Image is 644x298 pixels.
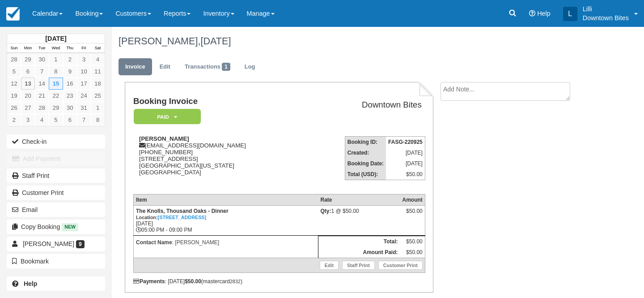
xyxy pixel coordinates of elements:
[136,239,172,246] strong: Contact Name
[119,36,588,47] h1: [PERSON_NAME],
[7,114,21,126] a: 2
[77,78,91,90] a: 17
[7,151,105,166] button: Add Payment
[400,247,425,258] td: $50.00
[583,13,629,22] p: Downtown Bites
[136,238,316,247] p: : [PERSON_NAME]
[77,53,91,65] a: 3
[386,147,425,158] td: [DATE]
[7,78,21,90] a: 12
[378,261,423,270] a: Customer Print
[23,240,74,247] span: [PERSON_NAME]
[63,78,77,90] a: 16
[35,90,49,102] a: 21
[35,53,49,65] a: 30
[200,35,231,47] span: [DATE]
[318,236,400,247] th: Total:
[342,261,375,270] a: Staff Print
[133,278,165,285] strong: Payments
[345,147,386,158] th: Created:
[185,278,201,285] strong: $50.00
[77,114,91,126] a: 7
[21,102,35,114] a: 27
[133,278,425,285] div: : [DATE] (mastercard )
[7,220,105,234] button: Copy Booking New
[400,236,425,247] td: $50.00
[49,78,63,90] a: 15
[77,102,91,114] a: 31
[49,43,63,53] th: Wed
[7,203,105,217] button: Email
[91,53,105,65] a: 4
[35,102,49,114] a: 28
[63,53,77,65] a: 2
[119,58,152,76] a: Invoice
[49,53,63,65] a: 1
[62,223,78,231] span: New
[133,205,318,235] td: [DATE] 05:00 PM - 09:00 PM
[24,280,37,287] b: Help
[537,10,551,17] span: Help
[238,58,262,76] a: Log
[136,215,206,220] small: Location:
[7,168,105,183] a: Staff Print
[133,97,304,106] h1: Booking Invoice
[77,90,91,102] a: 24
[345,137,386,148] th: Booking ID:
[529,10,535,17] i: Help
[77,43,91,53] th: Fri
[91,90,105,102] a: 25
[6,7,20,21] img: checkfront-main-nav-mini-logo.png
[21,65,35,78] a: 6
[49,114,63,126] a: 5
[35,114,49,126] a: 4
[91,43,105,53] th: Sat
[386,169,425,180] td: $50.00
[49,90,63,102] a: 22
[21,114,35,126] a: 3
[318,247,400,258] th: Amount Paid:
[178,58,237,76] a: Transactions1
[77,65,91,78] a: 10
[35,65,49,78] a: 7
[345,169,386,180] th: Total (USD):
[133,194,318,205] th: Item
[21,53,35,65] a: 29
[139,135,189,142] strong: [PERSON_NAME]
[158,215,207,220] a: [STREET_ADDRESS]
[91,65,105,78] a: 11
[63,102,77,114] a: 30
[563,7,577,21] div: L
[7,53,21,65] a: 28
[91,114,105,126] a: 8
[7,186,105,200] a: Customer Print
[7,90,21,102] a: 19
[91,78,105,90] a: 18
[35,78,49,90] a: 14
[21,43,35,53] th: Mon
[21,78,35,90] a: 13
[400,194,425,205] th: Amount
[133,135,304,187] div: [EMAIL_ADDRESS][DOMAIN_NAME] [PHONE_NUMBER] [STREET_ADDRESS] [GEOGRAPHIC_DATA][US_STATE] [GEOGRAP...
[320,261,339,270] a: Edit
[7,254,105,268] button: Bookmark
[133,108,198,125] a: Paid
[21,90,35,102] a: 20
[136,208,229,220] strong: The Knolls, Thousand Oaks - Dinner
[388,139,423,145] strong: FASG-220925
[583,4,629,13] p: Lilli
[7,102,21,114] a: 26
[63,90,77,102] a: 23
[76,240,85,248] span: 9
[35,43,49,53] th: Tue
[134,109,201,125] em: Paid
[63,114,77,126] a: 6
[7,276,105,291] a: Help
[230,279,241,284] small: 2832
[7,65,21,78] a: 5
[45,35,66,42] strong: [DATE]
[318,205,400,235] td: 1 @ $50.00
[49,102,63,114] a: 29
[318,194,400,205] th: Rate
[402,208,422,221] div: $50.00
